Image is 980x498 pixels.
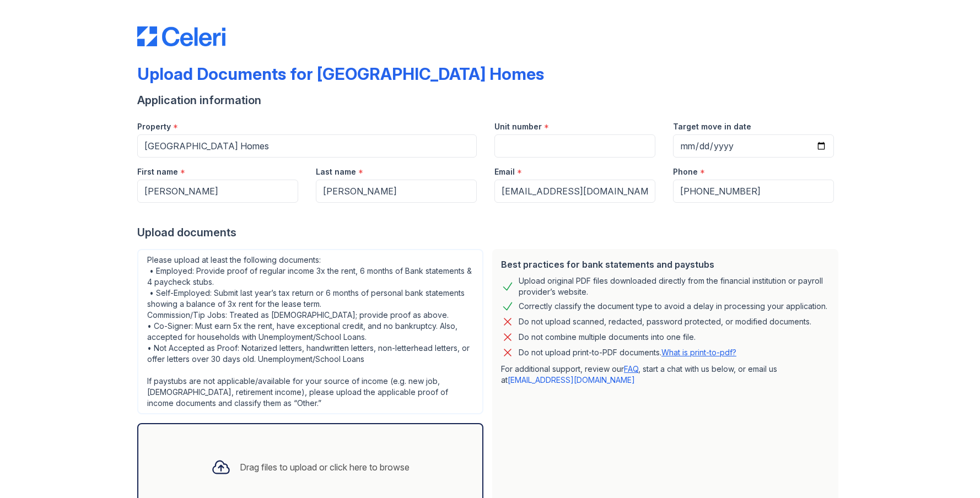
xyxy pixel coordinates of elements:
[316,166,356,177] label: Last name
[137,225,843,240] div: Upload documents
[519,300,827,313] div: Correctly classify the document type to avoid a delay in processing your application.
[137,93,843,108] div: Application information
[519,315,811,328] div: Do not upload scanned, redacted, password protected, or modified documents.
[673,121,751,132] label: Target move in date
[501,364,830,386] p: For additional support, review our , start a chat with us below, or email us at
[624,364,638,373] a: FAQ
[137,249,483,414] div: Please upload at least the following documents: • Employed: Provide proof of regular income 3x th...
[519,275,830,297] div: Upload original PDF files downloaded directly from the financial institution or payroll provider’...
[519,331,696,344] div: Do not combine multiple documents into one file.
[137,26,225,46] img: CE_Logo_Blue-a8612792a0a2168367f1c8372b55b34899dd931a85d93a1a3d3e32e68fde9ad4.png
[240,461,410,474] div: Drag files to upload or click here to browse
[519,347,736,358] p: Do not upload print-to-PDF documents.
[508,375,635,385] a: [EMAIL_ADDRESS][DOMAIN_NAME]
[501,258,830,271] div: Best practices for bank statements and paystubs
[661,348,736,357] a: What is print-to-pdf?
[673,166,698,177] label: Phone
[494,121,542,132] label: Unit number
[137,166,178,177] label: First name
[137,121,171,132] label: Property
[494,166,515,177] label: Email
[137,64,544,84] div: Upload Documents for [GEOGRAPHIC_DATA] Homes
